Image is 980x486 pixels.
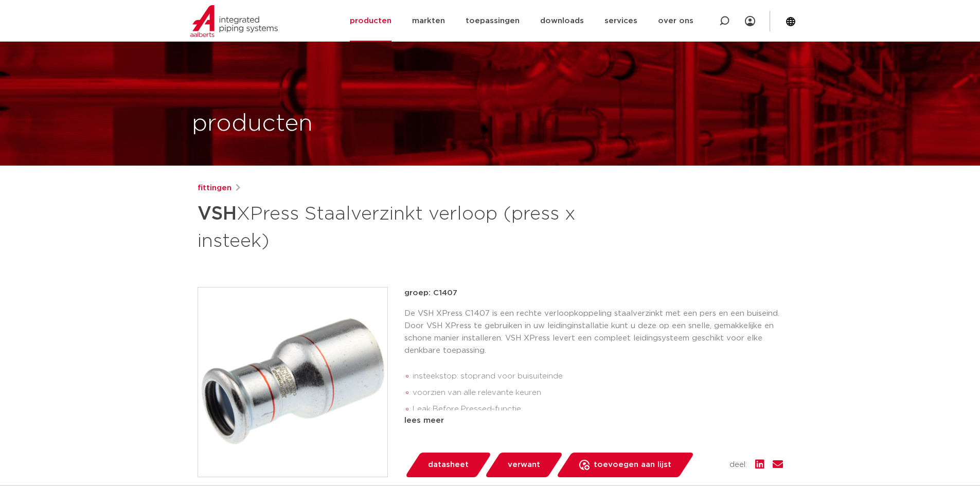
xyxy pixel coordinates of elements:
span: deel: [729,459,747,471]
div: lees meer [404,415,783,427]
h1: producten [192,107,313,140]
span: datasheet [428,457,469,473]
li: insteekstop: stoprand voor buisuiteinde [413,368,783,385]
p: groep: C1407 [404,287,783,299]
span: toevoegen aan lijst [594,457,671,473]
li: Leak Before Pressed-functie [413,401,783,418]
a: verwant [484,453,563,477]
li: voorzien van alle relevante keuren [413,385,783,401]
span: verwant [508,457,540,473]
h1: XPress Staalverzinkt verloop (press x insteek) [198,199,584,254]
a: datasheet [404,453,492,477]
strong: VSH [198,205,237,223]
img: Product Image for VSH XPress Staalverzinkt verloop (press x insteek) [198,287,387,477]
p: De VSH XPress C1407 is een rechte verloopkoppeling staalverzinkt met een pers en een buiseind. Do... [404,308,783,357]
a: fittingen [198,182,231,194]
